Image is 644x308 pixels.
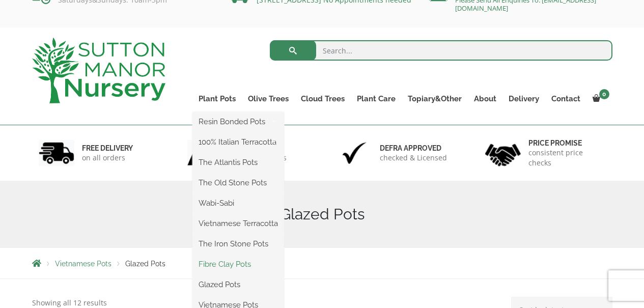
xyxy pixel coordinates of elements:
input: Search... [270,40,612,61]
a: The Old Stone Pots [192,175,284,190]
a: The Atlantis Pots [192,155,284,170]
a: Vietnamese Terracotta [192,216,284,231]
a: Fibre Clay Pots [192,257,284,272]
nav: Breadcrumbs [32,259,612,267]
a: Plant Care [351,92,402,106]
img: 1.jpg [39,140,74,166]
a: Olive Trees [242,92,295,106]
h6: FREE DELIVERY [82,144,133,153]
p: on all orders [82,153,133,163]
a: Vietnamese Pots [55,260,111,268]
img: 3.jpg [337,140,372,166]
a: The Iron Stone Pots [192,236,284,251]
a: Topiary&Other [402,92,468,106]
h1: Glazed Pots [32,205,612,223]
img: 2.jpg [187,140,223,166]
a: Glazed Pots [192,277,284,292]
a: Resin Bonded Pots [192,114,284,129]
img: logo [32,38,165,103]
span: Glazed Pots [125,260,165,268]
a: Plant Pots [192,92,242,106]
a: Wabi-Sabi [192,195,284,211]
h6: Price promise [528,138,606,148]
h6: Defra approved [380,144,447,153]
a: Cloud Trees [295,92,351,106]
a: 0 [586,92,612,106]
a: Delivery [502,92,545,106]
a: About [468,92,502,106]
span: 0 [599,89,609,99]
a: 100% Italian Terracotta [192,134,284,150]
a: Contact [545,92,586,106]
p: consistent price checks [528,148,606,168]
img: 4.jpg [485,137,521,169]
p: checked & Licensed [380,153,447,163]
